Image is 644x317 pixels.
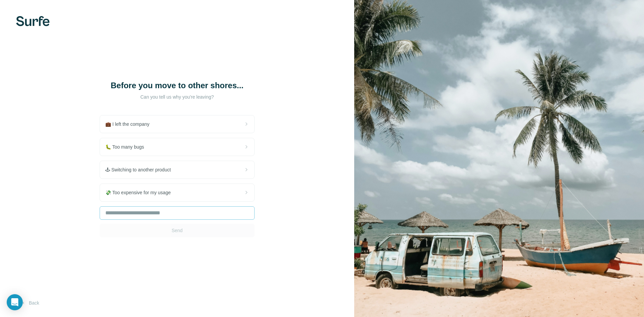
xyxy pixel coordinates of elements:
p: Can you tell us why you're leaving? [110,94,244,100]
button: Back [16,297,44,309]
img: Surfe's logo [16,16,50,26]
h1: Before you move to other shores... [110,80,244,91]
div: Open Intercom Messenger [7,294,23,310]
span: 💸 Too expensive for my usage [105,189,176,196]
span: 🕹 Switching to another product [105,166,176,173]
span: 💼 I left the company [105,121,155,127]
span: 🐛 Too many bugs [105,144,150,150]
